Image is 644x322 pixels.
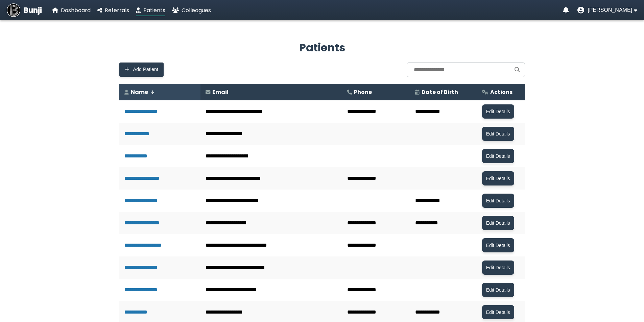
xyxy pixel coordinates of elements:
[61,6,91,14] span: Dashboard
[482,149,514,163] button: Edit
[143,6,165,14] span: Patients
[563,7,569,14] a: Notifications
[482,194,514,208] button: Edit
[7,3,42,17] a: Bunji
[482,261,514,275] button: Edit
[588,7,632,13] span: [PERSON_NAME]
[482,305,514,319] button: Edit
[24,5,42,16] span: Bunji
[119,63,164,77] button: Add Patient
[577,7,637,14] button: User menu
[342,84,410,100] th: Phone
[482,104,514,119] button: Edit
[119,84,201,100] th: Name
[200,84,342,100] th: Email
[119,40,525,56] h2: Patients
[482,171,514,185] button: Edit
[105,6,129,14] span: Referrals
[136,6,165,15] a: Patients
[182,6,211,14] span: Colleagues
[482,127,514,141] button: Edit
[482,238,514,252] button: Edit
[7,3,20,17] img: Bunji Dental Referral Management
[477,84,525,100] th: Actions
[97,6,129,15] a: Referrals
[482,283,514,297] button: Edit
[410,84,477,100] th: Date of Birth
[52,6,91,15] a: Dashboard
[482,216,514,230] button: Edit
[133,67,158,72] span: Add Patient
[172,6,211,15] a: Colleagues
